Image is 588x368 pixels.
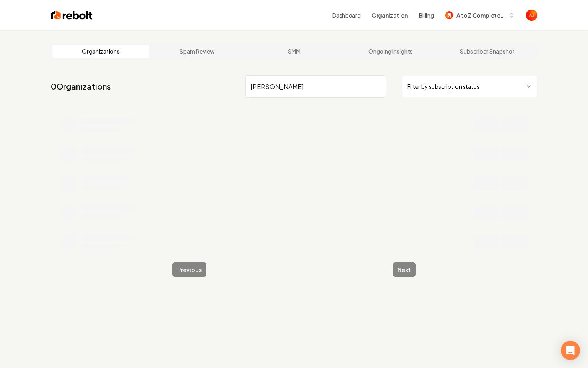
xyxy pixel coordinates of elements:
[149,45,246,58] a: Spam Review
[342,45,439,58] a: Ongoing Insights
[419,11,434,19] button: Billing
[245,75,386,98] input: Search by name or ID
[51,81,111,92] a: 0Organizations
[456,11,505,20] span: A to Z Complete Construction
[561,341,580,360] div: Open Intercom Messenger
[439,45,536,58] a: Subscriber Snapshot
[332,11,360,19] a: Dashboard
[52,45,149,58] a: Organizations
[445,11,453,19] img: A to Z Complete Construction
[367,8,412,22] button: Organization
[526,10,537,21] img: Austin Jellison
[526,10,537,21] button: Open user button
[51,10,93,21] img: Rebolt Logo
[246,45,342,58] a: SMM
